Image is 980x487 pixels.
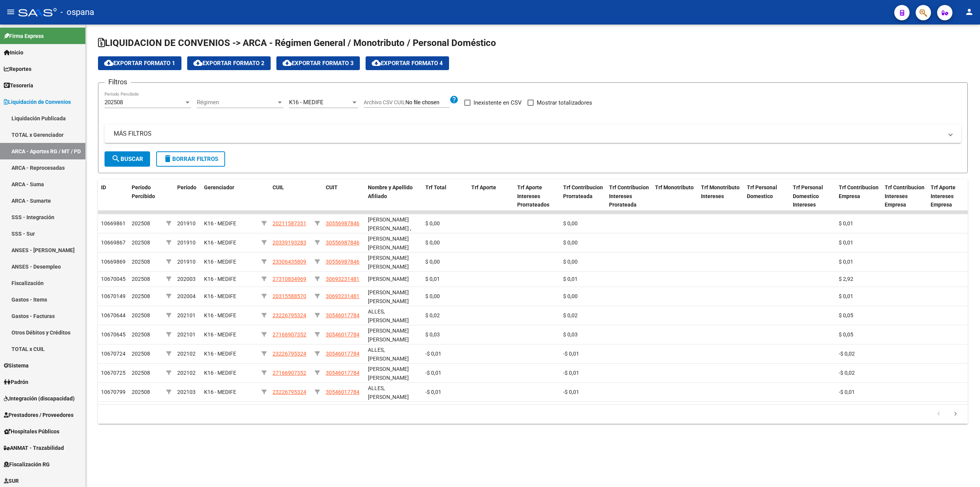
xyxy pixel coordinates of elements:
[101,331,126,338] span: 10670645
[273,351,306,357] span: 23226795324
[563,389,579,395] span: -$ 0,01
[101,312,126,318] span: 10670644
[368,308,409,323] span: ALLES, [PERSON_NAME]
[6,7,15,16] mat-icon: menu
[422,179,468,213] datatable-header-cell: Trf Total
[655,184,694,190] span: Trf Monotributo
[204,312,236,318] span: K16 - MEDIFE
[105,151,150,167] button: Buscar
[425,370,441,376] span: -$ 0,01
[273,370,306,376] span: 27166907352
[132,239,150,246] span: 202508
[204,389,236,395] span: K16 - MEDIFE
[425,331,440,338] span: $ 0,03
[98,179,129,213] datatable-header-cell: ID
[563,239,578,246] span: $ 0,00
[4,394,75,403] span: Integración (discapacidad)
[965,7,974,16] mat-icon: person
[104,58,113,67] mat-icon: cloud_download
[563,293,578,299] span: $ 0,00
[177,239,196,246] span: 201910
[425,312,440,318] span: $ 0,02
[4,411,73,419] span: Prestadores / Proveedores
[839,239,853,246] span: $ 0,01
[326,276,359,282] span: 30693231481
[177,259,196,265] span: 201910
[129,179,163,213] datatable-header-cell: Período Percibido
[365,179,422,213] datatable-header-cell: Nombre y Apellido Afiliado
[326,389,359,395] span: 30546017784
[326,331,359,338] span: 30546017784
[98,56,181,70] button: Exportar Formato 1
[931,184,955,208] span: Trf Aporte Intereses Empresa
[163,154,172,163] mat-icon: delete
[839,259,853,265] span: $ 0,01
[326,259,359,265] span: 30556987846
[425,276,440,282] span: $ 0,01
[425,351,441,357] span: -$ 0,01
[606,179,652,213] datatable-header-cell: Trf Contribucion Intereses Prorateada
[563,351,579,357] span: -$ 0,01
[4,427,59,436] span: Hospitales Públicos
[326,312,359,318] span: 30546017784
[60,4,94,21] span: - ospana
[177,351,196,357] span: 202102
[839,220,853,226] span: $ 0,01
[747,184,777,199] span: Trf Personal Domestico
[105,77,131,87] h3: Filtros
[563,312,578,318] span: $ 0,02
[368,236,409,251] span: [PERSON_NAME] [PERSON_NAME]
[326,220,359,226] span: 30556987846
[563,259,578,265] span: $ 0,00
[273,293,306,299] span: 20315588570
[368,385,409,400] span: ALLES, [PERSON_NAME]
[425,389,441,395] span: -$ 0,01
[273,184,284,190] span: CUIL
[204,239,236,246] span: K16 - MEDIFE
[537,98,592,107] span: Mostrar totalizadores
[132,184,155,199] span: Período Percibido
[4,65,31,73] span: Reportes
[839,351,855,357] span: -$ 0,02
[197,99,276,106] span: Régimen
[839,184,879,199] span: Trf Contribucion Empresa
[177,370,196,376] span: 202102
[609,184,649,208] span: Trf Contribucion Intereses Prorateada
[177,276,196,282] span: 202003
[514,179,560,213] datatable-header-cell: Trf Aporte Intereses Prorrateados
[101,220,126,226] span: 10669861
[368,289,409,304] span: [PERSON_NAME] [PERSON_NAME]
[204,276,236,282] span: K16 - MEDIFE
[204,220,236,226] span: K16 - MEDIFE
[652,179,698,213] datatable-header-cell: Trf Monotributo
[105,125,961,143] mat-expansion-panel-header: MÁS FILTROS
[187,56,271,70] button: Exportar Formato 2
[517,184,549,208] span: Trf Aporte Intereses Prorrateados
[101,184,106,190] span: ID
[563,370,579,376] span: -$ 0,01
[4,378,28,386] span: Padrón
[474,98,522,107] span: Inexistente en CSV
[283,60,354,67] span: Exportar Formato 3
[701,184,740,199] span: Trf Monotributo Intereses
[793,184,823,208] span: Trf Personal Domestico Intereses
[372,60,443,67] span: Exportar Formato 4
[273,389,306,395] span: 23226795324
[132,293,150,299] span: 202508
[790,179,836,213] datatable-header-cell: Trf Personal Domestico Intereses
[101,239,126,246] span: 10669867
[101,389,126,395] span: 10670799
[948,410,963,418] a: go to next page
[449,95,459,104] mat-icon: help
[839,331,853,338] span: $ 0,05
[882,179,928,213] datatable-header-cell: Trf Contribucion Intereses Empresa
[101,370,126,376] span: 10670725
[368,276,409,282] span: [PERSON_NAME]
[4,361,29,370] span: Sistema
[4,48,23,57] span: Inicio
[174,179,201,213] datatable-header-cell: Período
[563,220,578,226] span: $ 0,00
[273,331,306,338] span: 27166907352
[425,259,440,265] span: $ 0,00
[132,312,150,318] span: 202508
